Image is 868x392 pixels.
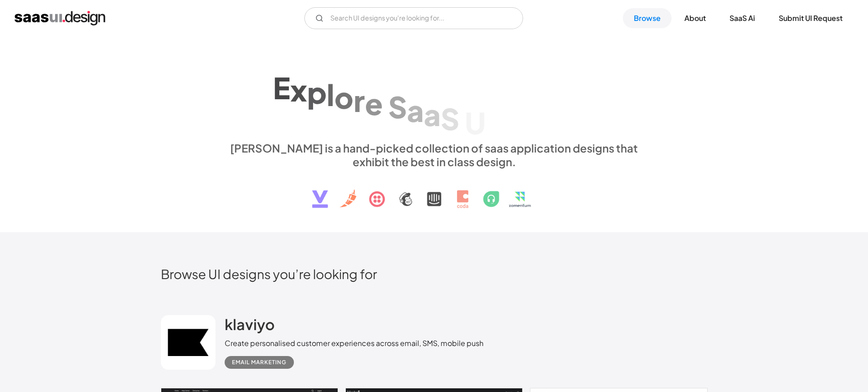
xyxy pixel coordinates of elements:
h1: Explore SaaS UI design patterns & interactions. [225,62,644,132]
div: S [441,101,459,136]
a: About [673,8,717,28]
div: Email Marketing [232,357,287,368]
h2: Browse UI designs you’re looking for [161,266,708,282]
div: e [365,86,383,121]
div: S [388,89,407,124]
div: E [273,70,290,105]
div: a [407,93,424,128]
a: klaviyo [225,315,275,338]
div: o [334,80,354,115]
div: x [290,72,307,107]
div: Create personalised customer experiences across email, SMS, mobile push [225,338,483,349]
form: Email Form [304,7,523,29]
div: [PERSON_NAME] is a hand-picked collection of saas application designs that exhibit the best in cl... [225,141,644,168]
input: Search UI designs you're looking for... [304,7,523,29]
h2: klaviyo [225,315,275,333]
div: p [307,75,327,110]
div: l [327,77,334,112]
a: Browse [623,8,672,28]
a: home [15,11,105,25]
img: text, icon, saas logo [296,168,572,216]
div: U [465,105,486,140]
div: r [354,83,365,118]
a: SaaS Ai [719,8,766,28]
a: Submit UI Request [768,8,853,28]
